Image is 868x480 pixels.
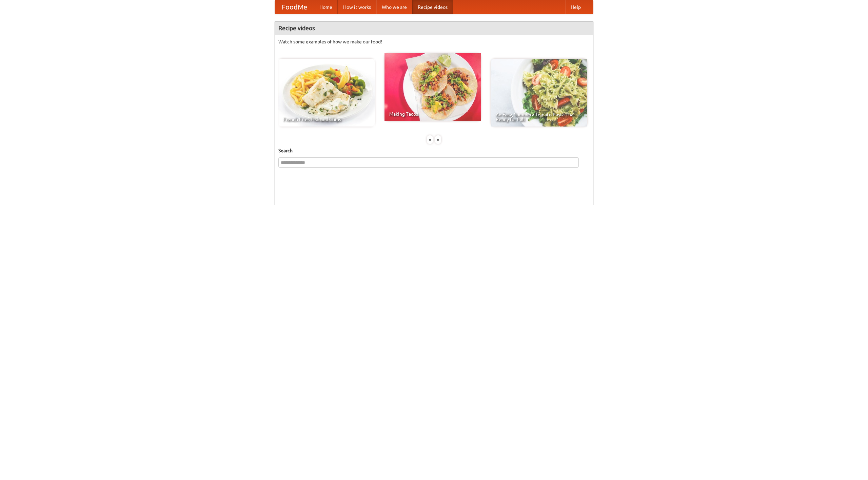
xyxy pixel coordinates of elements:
[565,0,586,14] a: Help
[283,117,370,122] span: French Fries Fish and Chips
[338,0,376,14] a: How it works
[376,0,412,14] a: Who we are
[275,0,314,14] a: FoodMe
[314,0,338,14] a: Home
[491,59,587,127] a: An Easy, Summery Tomato Pasta That's Ready for Fall
[427,135,433,144] div: «
[278,147,590,154] h5: Search
[496,112,583,122] span: An Easy, Summery Tomato Pasta That's Ready for Fall
[278,59,375,127] a: French Fries Fish and Chips
[389,112,476,116] span: Making Tacos
[384,53,481,121] a: Making Tacos
[435,135,441,144] div: »
[275,21,593,35] h4: Recipe videos
[278,38,590,45] p: Watch some examples of how we make our food!
[412,0,453,14] a: Recipe videos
